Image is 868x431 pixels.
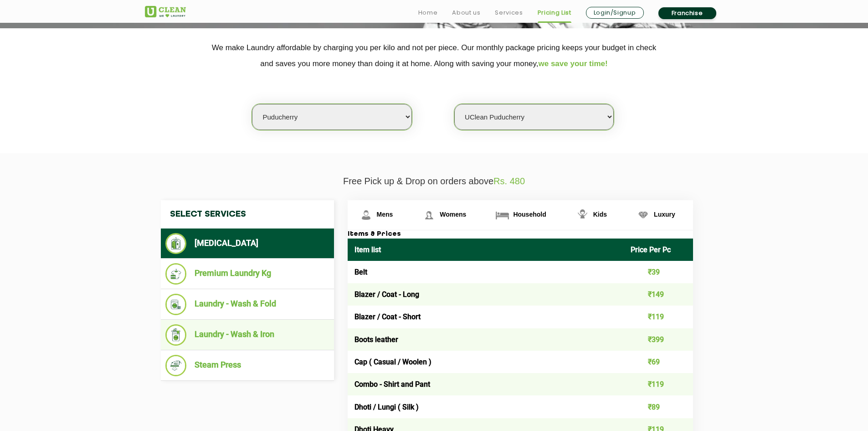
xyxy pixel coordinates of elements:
[624,395,693,418] td: ₹89
[145,176,724,187] p: Free Pick up & Drop on orders above
[624,283,693,306] td: ₹149
[440,211,466,218] span: Womens
[348,395,624,418] td: Dhoti / Lungi ( Silk )
[658,7,716,19] a: Franchise
[348,283,624,306] td: Blazer / Coat - Long
[624,351,693,373] td: ₹69
[495,7,523,18] a: Services
[165,233,329,254] li: [MEDICAL_DATA]
[624,239,693,261] th: Price Per Pc
[358,207,374,223] img: Mens
[165,324,187,346] img: Laundry - Wash & Iron
[418,7,438,18] a: Home
[165,294,329,315] li: Laundry - Wash & Fold
[348,261,624,283] td: Belt
[145,6,186,17] img: UClean Laundry and Dry Cleaning
[165,263,187,285] img: Premium Laundry Kg
[165,294,187,315] img: Laundry - Wash & Fold
[348,351,624,373] td: Cap ( Casual / Woolen )
[165,324,329,346] li: Laundry - Wash & Iron
[575,207,591,223] img: Kids
[348,306,624,328] td: Blazer / Coat - Short
[165,355,329,376] li: Steam Press
[539,59,608,68] span: we save your time!
[624,306,693,328] td: ₹119
[348,239,624,261] th: Item list
[145,40,724,72] p: We make Laundry affordable by charging you per kilo and not per piece. Our monthly package pricin...
[493,176,525,186] span: Rs. 480
[421,207,437,223] img: Womens
[538,7,571,18] a: Pricing List
[654,211,675,218] span: Luxury
[586,7,644,19] a: Login/Signup
[348,373,624,395] td: Combo - Shirt and Pant
[165,233,187,254] img: Dry Cleaning
[494,207,510,223] img: Household
[635,207,651,223] img: Luxury
[348,230,693,239] h3: Items & Prices
[513,211,546,218] span: Household
[165,355,187,376] img: Steam Press
[624,261,693,283] td: ₹39
[348,328,624,351] td: Boots leather
[624,373,693,395] td: ₹119
[377,211,393,218] span: Mens
[165,263,329,285] li: Premium Laundry Kg
[161,200,334,228] h4: Select Services
[452,7,480,18] a: About us
[593,211,607,218] span: Kids
[624,328,693,351] td: ₹399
